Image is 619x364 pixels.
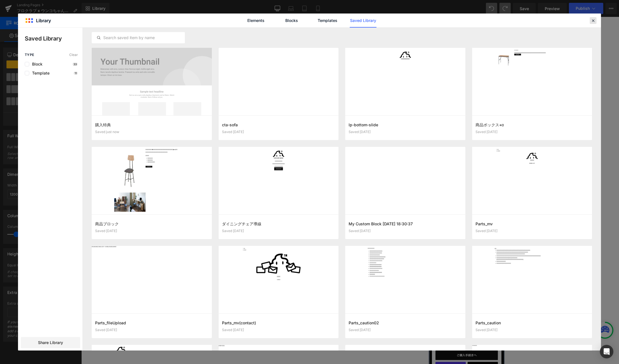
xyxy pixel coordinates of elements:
div: Saved [DATE] [95,328,208,332]
h3: ダイニングチェア導線 [222,221,335,227]
h3: Parts_mv(contact) [222,320,335,326]
span: “入浴に必須のあのアイテム” [114,274,210,283]
h3: Parts_fileUpload [95,320,208,326]
div: Saved [DATE] [95,229,208,233]
span: Clear [69,53,78,57]
div: Saved [DATE] [349,130,462,134]
span: を [210,274,218,283]
span: 購入特典としてプレゼントいたします。 [114,287,250,296]
p: 11 [73,71,78,75]
input: Search saved item by name [92,34,185,41]
span: Template [29,71,50,75]
h3: 商品ブロック [95,221,208,227]
span: Block [29,62,42,66]
div: Saved [DATE] [349,229,462,233]
h3: Parts_mv [476,221,589,227]
h3: cta-sofa [222,122,335,128]
div: Saved [DATE] [222,328,335,332]
span: とご入力いただいたお客様には特典として、 [114,248,264,256]
div: Open Intercom Messenger [600,345,613,358]
h3: My Custom Block [DATE] 18:30:37 [349,221,462,227]
span: ※ご入力いただけていないお客様は対象外となりますのでご注意ください。 [114,300,286,306]
span: TENUGUI2000 [211,235,259,243]
div: Saved [DATE] [349,328,462,332]
a: Blocks [278,14,305,28]
span: ご購入時にカートの備考欄に [114,235,211,243]
a: Templates [314,14,341,28]
a: Elements [243,14,269,28]
h3: Parts_caution02 [349,320,462,326]
div: Saved [DATE] [476,130,589,134]
div: Saved [DATE] [222,130,335,134]
a: Saved Library [350,14,376,28]
div: Saved [DATE] [476,328,589,332]
div: Saved [DATE] [222,229,335,233]
h3: 購入特典 [95,122,208,128]
div: Saved [DATE] [476,229,589,233]
h3: lp-bottom-slide [349,122,462,128]
h3: 商品ボックス+α [476,122,589,128]
span: Type [25,53,34,57]
span: 購入特典 [106,199,432,205]
h3: Parts_caution [476,320,589,326]
div: Saved just now [95,130,208,134]
span: Share Library [38,340,63,345]
p: 33 [72,62,78,66]
p: Saved Library [25,34,82,43]
span: SPECIAL BONUS [106,172,432,199]
span: ウンコちゃんの家具屋さんオリジナルの [114,261,250,269]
